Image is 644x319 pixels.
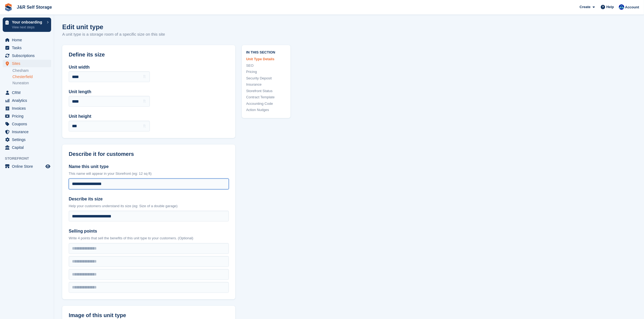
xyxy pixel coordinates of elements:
[69,52,229,58] h2: Define its size
[69,64,150,70] label: Unit width
[246,82,286,87] a: Insurance
[69,171,229,176] p: This name will appear in your Storefront (eg: 12 sq ft)
[69,151,229,157] h2: Describe it for customers
[12,52,44,59] span: Subscriptions
[12,44,44,52] span: Tasks
[4,3,12,11] img: stora-icon-8386f47178a22dfd0bd8f6a31ec36ba5ce8667c1dd55bd0f319d3a0aa187defe.svg
[3,97,51,104] a: menu
[69,196,229,202] label: Describe its size
[12,120,44,128] span: Coupons
[12,68,51,73] a: Chesham
[62,23,165,31] h1: Edit unit type
[69,203,229,209] p: Help your customers understand its size (eg: Size of a double garage)
[15,3,54,12] a: J&R Self Storage
[3,163,51,170] a: menu
[3,128,51,136] a: menu
[12,25,44,30] p: View next steps
[62,31,165,38] p: A unit type is a storage room of a specific size on this site
[12,20,44,24] p: Your onboarding
[246,107,286,113] a: Action Nudges
[3,60,51,67] a: menu
[69,89,150,95] label: Unit length
[3,36,51,44] a: menu
[246,95,286,100] a: Contract Template
[45,163,51,170] a: Preview store
[3,52,51,59] a: menu
[12,136,44,143] span: Settings
[3,18,51,32] a: Your onboarding View next steps
[12,144,44,151] span: Capital
[246,56,286,62] a: Unit Type Details
[3,89,51,96] a: menu
[3,112,51,120] a: menu
[3,120,51,128] a: menu
[580,4,590,10] span: Create
[619,4,624,10] img: Steve Revell
[12,89,44,96] span: CRM
[3,136,51,143] a: menu
[69,163,229,170] label: Name this unit type
[246,69,286,75] a: Pricing
[3,44,51,52] a: menu
[246,88,286,94] a: Storefront Status
[69,228,229,234] label: Selling points
[246,76,286,81] a: Security Deposit
[69,312,229,318] label: Image of this unit type
[12,60,44,67] span: Sites
[5,156,54,161] span: Storefront
[69,236,229,241] p: Write 4 points that sell the benefits of this unit type to your customers. (Optional)
[12,112,44,120] span: Pricing
[69,113,150,120] label: Unit height
[12,36,44,44] span: Home
[12,74,51,79] a: Chesterfield
[246,101,286,106] a: Accounting Code
[3,144,51,151] a: menu
[12,80,51,86] a: Nuneaton
[246,49,286,55] span: In this section
[12,97,44,104] span: Analytics
[12,128,44,136] span: Insurance
[12,163,44,170] span: Online Store
[246,63,286,68] a: SEO
[3,105,51,112] a: menu
[606,4,614,10] span: Help
[12,105,44,112] span: Invoices
[625,5,639,10] span: Account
